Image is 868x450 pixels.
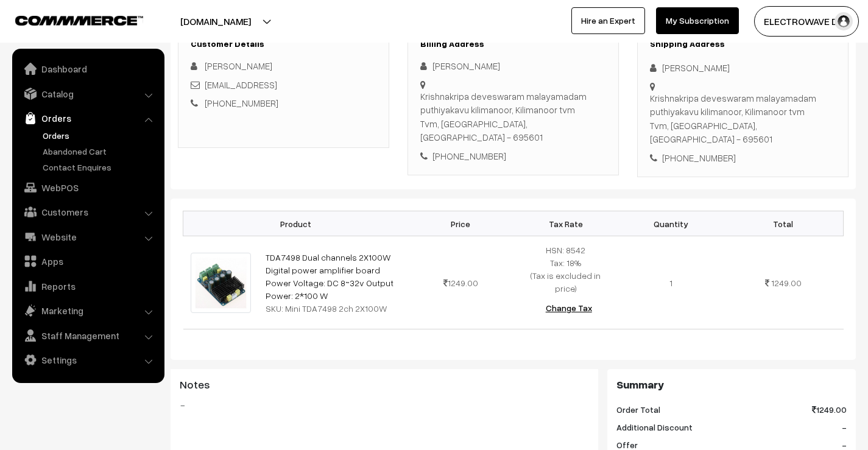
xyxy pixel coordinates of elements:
[616,403,660,416] span: Order Total
[650,91,836,146] div: Krishnakripa deveswaram malayamadam puthiyakavu kilimanoor, Kilimanoor tvm Tvm, [GEOGRAPHIC_DATA]...
[420,39,606,49] h3: Billing Address
[616,421,693,434] span: Additional Discount
[420,149,606,163] div: [PHONE_NUMBER]
[15,349,160,371] a: Settings
[15,177,160,199] a: WebPOS
[408,211,513,236] th: Price
[842,421,847,434] span: -
[180,378,589,392] h3: Notes
[513,211,618,236] th: Tax Rate
[205,79,277,90] a: [EMAIL_ADDRESS]
[15,325,160,346] a: Staff Management
[180,398,589,412] blockquote: -
[443,278,478,288] span: 1249.00
[723,211,843,236] th: Total
[40,145,160,158] a: Abandoned Cart
[15,275,160,297] a: Reports
[754,6,859,37] button: ELECTROWAVE DE…
[183,211,409,236] th: Product
[650,39,836,49] h3: Shipping Address
[834,12,853,30] img: user
[571,7,645,34] a: Hire an Expert
[191,39,376,49] h3: Customer Details
[15,12,122,27] a: COMMMERCE
[15,107,160,129] a: Orders
[420,90,606,144] div: Krishnakripa deveswaram malayamadam puthiyakavu kilimanoor, Kilimanoor tvm Tvm, [GEOGRAPHIC_DATA]...
[669,278,672,288] span: 1
[40,129,160,142] a: Orders
[191,253,251,313] img: ___kWEHvc595Trhq9C.jpeg
[650,61,836,75] div: [PERSON_NAME]
[266,252,393,301] a: TDA7498 Dual channels 2X100W Digital power amplifier board Power Voltage: DC 8~32v Output Power: ...
[812,403,847,416] span: 1249.00
[15,58,160,80] a: Dashboard
[656,7,739,34] a: My Subscription
[420,59,606,73] div: [PERSON_NAME]
[616,378,847,392] h3: Summary
[15,250,160,272] a: Apps
[771,278,802,288] span: 1249.00
[266,302,401,315] div: SKU: Mini TDA7498 2ch 2X100W
[40,161,160,174] a: Contact Enquires
[15,83,160,105] a: Catalog
[531,245,601,294] span: HSN: 8542 Tax: 18% (Tax is excluded in price)
[15,226,160,248] a: Website
[15,16,143,25] img: COMMMERCE
[15,300,160,322] a: Marketing
[618,211,723,236] th: Quantity
[205,97,278,108] a: [PHONE_NUMBER]
[536,295,602,322] button: Change Tax
[15,201,160,223] a: Customers
[205,60,272,71] span: [PERSON_NAME]
[650,151,836,165] div: [PHONE_NUMBER]
[138,6,294,37] button: [DOMAIN_NAME]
